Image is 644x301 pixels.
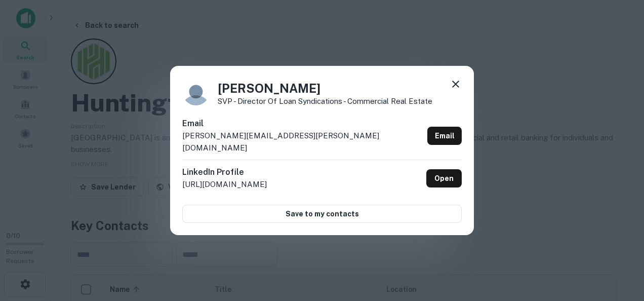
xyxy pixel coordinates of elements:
iframe: Chat Widget [593,220,644,269]
h4: [PERSON_NAME] [218,79,432,97]
img: 9c8pery4andzj6ohjkjp54ma2 [182,78,210,105]
a: Email [427,127,462,145]
h6: LinkedIn Profile [182,166,267,178]
a: Open [426,169,462,187]
button: Save to my contacts [182,205,462,223]
p: [URL][DOMAIN_NAME] [182,178,267,191]
p: [PERSON_NAME][EMAIL_ADDRESS][PERSON_NAME][DOMAIN_NAME] [182,130,423,154]
p: SVP - Director of Loan Syndications - Commercial Real Estate [218,97,432,105]
h6: Email [182,118,423,130]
